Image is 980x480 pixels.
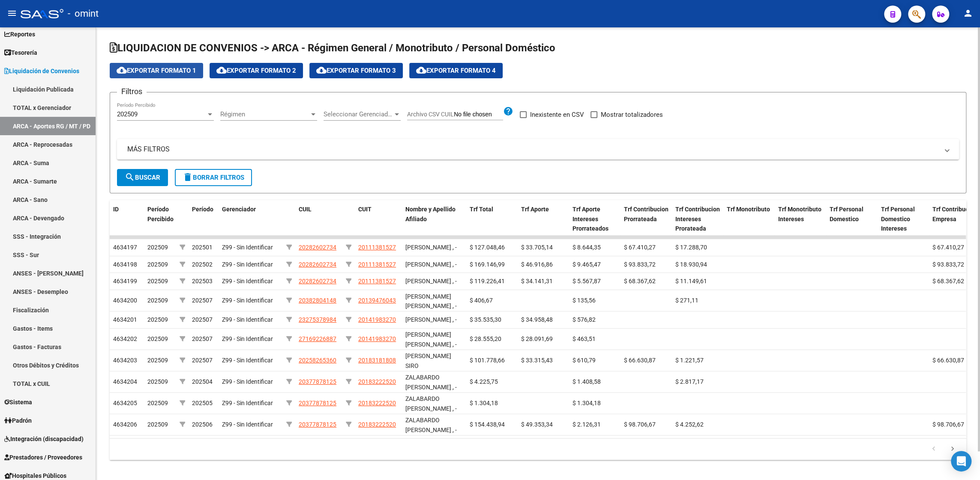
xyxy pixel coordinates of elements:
[470,378,498,385] span: $ 4.225,75
[358,206,372,213] span: CUIT
[358,278,396,284] span: 20111381527
[675,244,707,251] span: $ 17.288,70
[216,67,296,74] span: Exportar Formato 2
[675,378,704,385] span: $ 2.817,17
[4,30,35,39] span: Reportes
[144,200,176,238] datatable-header-cell: Período Percibido
[624,244,656,251] span: $ 67.410,27
[727,206,770,213] span: Trf Monotributo
[407,111,454,118] span: Archivo CSV CUIL
[470,244,505,251] span: $ 127.048,46
[932,421,964,428] span: $ 98.706,67
[117,65,127,75] mat-icon: cloud_download
[521,206,549,213] span: Trf Aporte
[4,416,32,425] span: Padrón
[147,400,168,406] span: 202509
[521,244,553,251] span: $ 33.705,14
[4,48,37,57] span: Tesorería
[222,244,273,251] span: Z99 - Sin Identificar
[521,278,553,284] span: $ 34.141,31
[624,357,656,364] span: $ 66.630,87
[944,444,961,454] a: go to next page
[113,278,137,284] span: 4634199
[572,316,596,323] span: $ 576,82
[358,316,396,323] span: 20141983270
[147,297,168,304] span: 202509
[675,357,704,364] span: $ 1.221,57
[572,244,601,251] span: $ 8.644,35
[881,206,915,232] span: Trf Personal Domestico Intereses
[110,42,555,54] span: LIQUIDACION DE CONVENIOS -> ARCA - Régimen General / Monotributo / Personal Doméstico
[521,357,553,364] span: $ 33.315,43
[358,297,396,304] span: 20139476043
[7,8,17,18] mat-icon: menu
[183,174,244,181] span: Borrar Filtros
[219,200,283,238] datatable-header-cell: Gerenciador
[405,244,457,251] span: [PERSON_NAME] , -
[117,86,147,98] h3: Filtros
[192,244,213,251] span: 202501
[117,110,138,118] span: 202509
[518,200,569,238] datatable-header-cell: Trf Aporte
[299,297,336,304] span: 20382804148
[454,111,503,119] input: Archivo CSV CUIL
[402,200,466,238] datatable-header-cell: Nombre y Apellido Afiliado
[222,316,273,323] span: Z99 - Sin Identificar
[117,139,959,160] mat-expansion-panel-header: MÁS FILTROS
[932,357,964,364] span: $ 66.630,87
[620,200,672,238] datatable-header-cell: Trf Contribucion Prorrateada
[189,200,219,238] datatable-header-cell: Período
[405,417,457,433] span: ZALABARDO [PERSON_NAME] , -
[299,378,336,385] span: 20377878125
[405,395,457,412] span: ZALABARDO [PERSON_NAME] , -
[572,335,596,342] span: $ 463,51
[405,293,457,310] span: [PERSON_NAME] [PERSON_NAME] , -
[192,357,213,364] span: 202507
[222,297,273,304] span: Z99 - Sin Identificar
[826,200,878,238] datatable-header-cell: Trf Personal Domestico
[125,174,160,181] span: Buscar
[416,67,496,74] span: Exportar Formato 4
[216,65,227,75] mat-icon: cloud_download
[113,316,137,323] span: 4634201
[147,316,168,323] span: 202509
[358,335,396,342] span: 20141983270
[878,200,929,238] datatable-header-cell: Trf Personal Domestico Intereses
[951,451,971,471] div: Open Intercom Messenger
[4,434,84,444] span: Integración (discapacidad)
[775,200,826,238] datatable-header-cell: Trf Monotributo Intereses
[192,378,213,385] span: 202504
[405,316,457,323] span: [PERSON_NAME] , -
[127,145,938,154] mat-panel-title: MÁS FILTROS
[192,261,213,268] span: 202502
[624,421,656,428] span: $ 98.706,67
[299,261,336,268] span: 20282602734
[675,297,698,304] span: $ 271,11
[192,297,213,304] span: 202507
[963,8,973,18] mat-icon: person
[113,261,137,268] span: 4634198
[416,65,426,75] mat-icon: cloud_download
[192,400,213,406] span: 202505
[521,316,553,323] span: $ 34.958,48
[147,206,174,222] span: Período Percibido
[222,335,273,342] span: Z99 - Sin Identificar
[299,316,336,323] span: 23275378984
[409,63,503,78] button: Exportar Formato 4
[316,67,396,74] span: Exportar Formato 3
[299,357,336,364] span: 20258265360
[521,261,553,268] span: $ 46.916,86
[210,63,303,78] button: Exportar Formato 2
[222,357,273,364] span: Z99 - Sin Identificar
[624,278,656,284] span: $ 68.367,62
[192,316,213,323] span: 202507
[572,378,601,385] span: $ 1.408,58
[222,278,273,284] span: Z99 - Sin Identificar
[521,421,553,428] span: $ 49.353,34
[624,206,668,222] span: Trf Contribucion Prorrateada
[572,261,601,268] span: $ 9.465,47
[220,110,309,118] span: Régimen
[324,110,393,118] span: Seleccionar Gerenciador
[299,421,336,428] span: 20377878125
[309,63,403,78] button: Exportar Formato 3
